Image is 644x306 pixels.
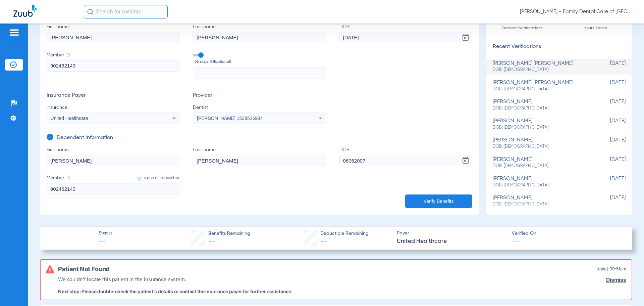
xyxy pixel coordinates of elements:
div: [PERSON_NAME] [493,99,592,111]
input: First name [47,32,179,43]
label: First name [47,146,179,166]
input: Member ID [47,60,179,72]
span: DOB: [DEMOGRAPHIC_DATA] [493,105,592,112]
div: [PERSON_NAME] [493,157,592,169]
span: -- [99,237,112,247]
input: Last name [193,32,326,43]
h3: Provider [193,92,326,99]
span: DOB: [DEMOGRAPHIC_DATA] [493,125,592,131]
button: Verify Benefits [405,194,472,208]
span: Status [99,230,112,237]
span: Payer [397,230,506,237]
img: error-icon [46,265,54,273]
span: United Healthcare [51,116,88,121]
span: Dentist [193,104,326,111]
a: Dismiss [606,277,626,283]
span: DOB: [DEMOGRAPHIC_DATA] [493,163,592,169]
span: Deductible Remaining [320,230,369,237]
label: Member ID [47,175,179,194]
div: [PERSON_NAME] [PERSON_NAME] [493,60,592,73]
span: DOB: [DEMOGRAPHIC_DATA] [493,182,592,188]
span: [DATE] 09:51AM [596,265,626,273]
input: DOBOpen calendar [339,32,472,43]
span: [DATE] [592,157,626,169]
button: Open calendar [459,31,472,44]
label: Member ID [47,52,179,79]
span: Verified On [512,230,621,237]
span: -- [512,238,519,245]
span: [PERSON_NAME] 1538516984 [197,116,263,121]
img: Zuub Logo [13,5,37,17]
div: [PERSON_NAME] [493,118,592,130]
span: [DATE] [592,80,626,92]
span: Hours Saved [559,25,632,32]
span: Insurance [47,104,179,111]
label: Last name [193,24,326,43]
label: DOB [339,24,472,43]
input: First name [47,155,179,166]
h3: Insurance Payer [47,92,179,99]
label: DOB [339,146,472,166]
h3: Dependent Information [57,135,113,141]
span: -- [320,238,326,245]
span: -- [208,238,214,245]
span: [DATE] [592,99,626,111]
img: hamburger-icon [9,29,19,37]
img: Search Icon [87,9,93,15]
label: Last name [193,146,326,166]
span: October Verifications [486,25,559,32]
input: Last name [193,155,326,166]
h6: Patient Not Found [58,265,109,273]
p: Next step: Please double-check the patient’s details or contact the insurance payer for further a... [58,289,292,294]
span: DOB: [DEMOGRAPHIC_DATA] [493,67,592,73]
label: same as subscriber [130,175,179,181]
input: Member IDsame as subscriber [47,183,179,194]
span: [DATE] [592,137,626,149]
h3: Recent Verifications [486,44,632,50]
span: DOB: [DEMOGRAPHIC_DATA] [493,86,592,92]
input: DOBOpen calendar [339,155,472,166]
div: [PERSON_NAME] [493,195,592,207]
span: [PERSON_NAME] - Family Dental Care of [GEOGRAPHIC_DATA] [520,8,631,15]
div: [PERSON_NAME] [493,176,592,188]
span: DOB: [DEMOGRAPHIC_DATA] [493,144,592,150]
p: We couldn’t locate this patient in the insurance system. [58,275,292,283]
input: Search for patients [84,5,168,18]
button: Open calendar [459,154,472,167]
span: Group ID [195,58,326,65]
span: Benefits Remaining [208,230,250,237]
span: United Healthcare [397,237,506,246]
span: [DATE] [592,176,626,188]
span: [DATE] [592,60,626,73]
span: [DATE] [592,195,626,207]
div: [PERSON_NAME] [493,137,592,149]
div: [PERSON_NAME] [PERSON_NAME] [493,80,592,92]
small: (optional) [214,58,231,65]
span: [DATE] [592,118,626,130]
label: First name [47,24,179,43]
